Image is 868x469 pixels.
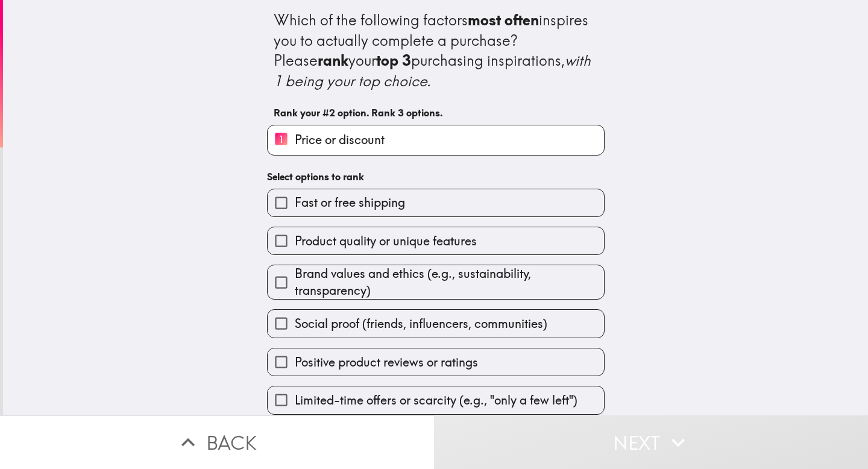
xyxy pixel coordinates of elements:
button: 1Price or discount [268,125,604,155]
button: Fast or free shipping [268,189,604,216]
button: Social proof (friends, influencers, communities) [268,310,604,337]
span: Limited-time offers or scarcity (e.g., "only a few left") [295,392,577,409]
span: Product quality or unique features [295,233,477,250]
span: Social proof (friends, influencers, communities) [295,315,547,332]
button: Positive product reviews or ratings [268,348,604,376]
button: Next [434,415,868,469]
span: Positive product reviews or ratings [295,354,478,371]
span: Brand values and ethics (e.g., sustainability, transparency) [295,265,604,299]
b: top 3 [376,51,411,69]
h6: Select options to rank [267,170,605,183]
button: Brand values and ethics (e.g., sustainability, transparency) [268,265,604,299]
button: Limited-time offers or scarcity (e.g., "only a few left") [268,386,604,414]
i: with 1 being your top choice. [274,51,594,90]
h6: Rank your #2 option. Rank 3 options. [274,106,598,119]
b: most often [468,11,539,29]
span: Price or discount [295,131,385,148]
span: Fast or free shipping [295,194,405,211]
div: Which of the following factors inspires you to actually complete a purchase? Please your purchasi... [274,10,598,91]
button: Product quality or unique features [268,227,604,254]
b: rank [318,51,348,69]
